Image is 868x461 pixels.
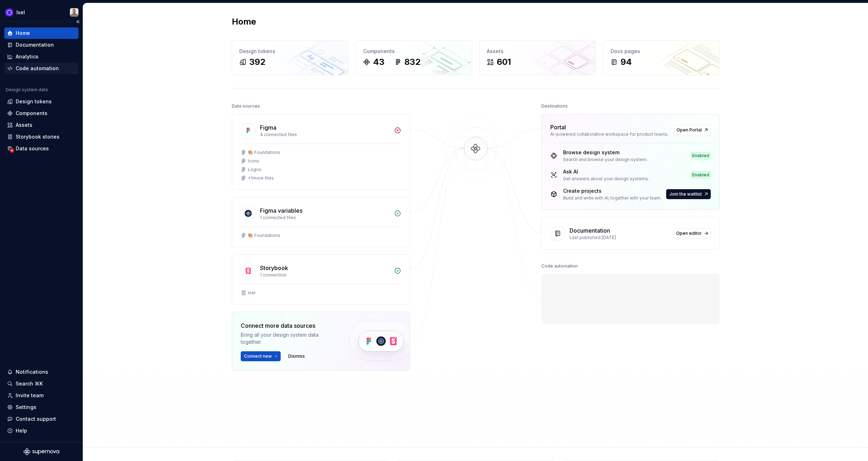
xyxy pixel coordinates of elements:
div: Code automation [541,261,578,271]
a: Open Portal [673,125,711,135]
img: Alberto Roldán [70,8,78,17]
div: Get answers about your design systems. [563,176,649,182]
div: Bring all your design system data together. [241,331,337,346]
div: Invite team [16,392,44,399]
a: Design tokens392 [232,40,348,75]
a: Documentation [4,39,78,51]
span: Dismiss [288,353,305,359]
div: 4 connected files [260,132,390,138]
a: Invite team [4,390,78,401]
div: Data sources [16,145,49,152]
div: Notifications [16,368,48,375]
button: Notifications [4,366,78,378]
span: Connect new [244,353,272,359]
img: 868fd657-9a6c-419b-b302-5d6615f36a2c.png [5,8,14,17]
div: Storybook stories [16,133,60,140]
span: Join the waitlist [669,191,702,197]
svg: Supernova Logo [24,448,59,455]
div: 1 connection [260,272,390,278]
div: 🎨 Foundations [248,150,280,155]
button: Help [4,425,78,436]
a: Figma variables1 connected files🎨 Foundations [232,197,410,247]
button: Dismiss [285,351,308,361]
span: Open editor [676,230,702,236]
div: Figma [260,123,276,132]
div: Icons [248,158,259,164]
a: Figma4 connected files🎨 FoundationsIconsLogos+1more files [232,114,410,190]
a: Components [4,108,78,119]
div: Data sources [232,101,260,111]
button: Connect new [241,351,281,361]
a: Settings [4,402,78,413]
div: Design tokens [16,98,52,105]
div: 94 [621,56,632,68]
div: Logos [248,167,261,172]
a: Docs pages94 [603,40,720,75]
div: Build and write with AI, together with your team. [563,195,662,201]
a: Assets601 [479,40,596,75]
a: Data sources [4,143,78,154]
div: Analytics [16,53,39,60]
button: Join the waitlist [666,189,711,199]
div: 601 [497,56,511,68]
div: Components [363,48,465,55]
a: Design tokens [4,96,78,107]
div: + 1 more files [248,175,274,181]
div: Figma variables [260,206,302,215]
div: Documentation [16,41,54,48]
a: Components43832 [356,40,472,75]
div: 392 [249,56,265,68]
div: Ixel [16,9,25,16]
div: Settings [16,404,36,411]
div: Create projects [563,187,662,195]
span: Open Portal [676,127,702,133]
a: Code automation [4,63,78,74]
button: IxelAlberto Roldán [1,5,81,20]
div: Code automation [16,65,59,72]
div: Ixel [248,290,255,296]
div: Help [16,427,27,434]
div: Components [16,110,47,117]
div: Search and browse your design system. [563,157,648,162]
div: Storybook [260,264,288,272]
div: Assets [487,48,588,55]
div: Home [16,30,30,37]
div: Search ⌘K [16,380,43,387]
a: Open editor [673,228,711,238]
h2: Home [232,16,256,27]
div: 1 connected files [260,215,390,221]
button: Search ⌘K [4,378,78,389]
div: Enabled [691,152,711,159]
button: Collapse sidebar [73,17,83,27]
div: Destinations [541,101,568,111]
a: Storybook1 connectionIxel [232,254,410,305]
div: Design tokens [239,48,341,55]
div: 832 [404,56,420,68]
button: Contact support [4,413,78,425]
div: Docs pages [611,48,712,55]
div: AI-powered collaborative workspace for product teams. [550,131,669,137]
a: Analytics [4,51,78,62]
div: Design system data [6,87,48,93]
div: Contact support [16,415,56,423]
div: 43 [373,56,384,68]
div: Connect more data sources [241,321,337,330]
div: 🎨 Foundations [248,233,280,238]
div: Assets [16,121,32,129]
a: Storybook stories [4,131,78,143]
div: Portal [550,123,566,131]
div: Ask AI [563,168,649,175]
div: Browse design system [563,149,648,156]
a: Assets [4,119,78,131]
div: Documentation [570,226,610,235]
div: Last published [DATE] [570,235,669,240]
div: Enabled [691,171,711,178]
a: Home [4,27,78,39]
